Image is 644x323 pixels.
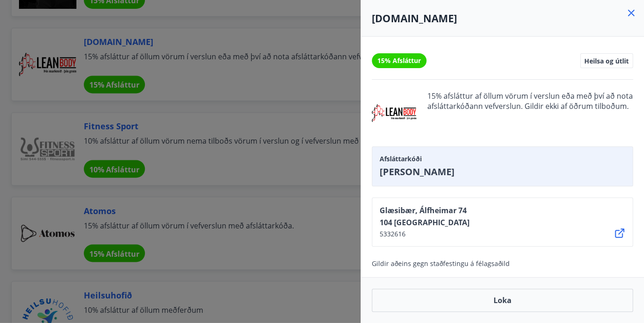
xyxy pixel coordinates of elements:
span: 104 [GEOGRAPHIC_DATA] [380,217,469,228]
span: Glæsibær, Álfheimar 74 [380,205,469,215]
span: 15% afsláttur af öllum vörum í verslun eða með því að nota afsláttarkóðann vefverslun. Gildir ekk... [427,91,633,135]
span: Gildir aðeins gegn staðfestingu á félagsaðild [372,259,510,268]
span: 5332616 [380,229,469,239]
span: Afsláttarkóði [380,154,625,164]
span: [PERSON_NAME] [380,165,625,178]
span: 15% Afsláttur [377,56,421,65]
h4: [DOMAIN_NAME] [372,11,633,25]
button: Loka [372,289,633,312]
span: Heilsa og útlit [584,57,629,65]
